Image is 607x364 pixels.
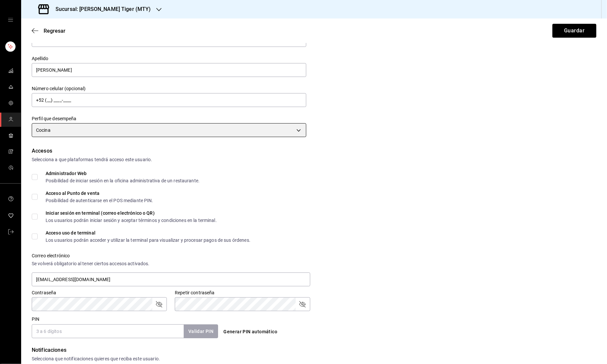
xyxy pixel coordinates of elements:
[155,300,163,308] button: passwordField
[32,87,306,91] label: Número celular (opcional)
[175,291,310,295] label: Repetir contraseña
[50,5,151,13] h3: Sucursal: [PERSON_NAME] Tiger (MTY)
[32,254,310,258] label: Correo electrónico
[46,171,200,176] div: Administrador Web
[32,117,306,121] label: Perfil que desempeña
[552,24,596,38] button: Guardar
[298,300,306,308] button: passwordField
[221,326,280,338] button: Generar PIN automático
[46,191,153,196] div: Acceso al Punto de venta
[46,198,153,203] div: Posibilidad de autenticarse en el POS mediante PIN.
[46,211,217,215] div: Iniciar sesión en terminal (correo electrónico o QR)
[32,291,167,295] label: Contraseña
[32,123,306,137] div: Cocina
[46,218,217,223] div: Los usuarios podrán iniciar sesión y aceptar términos y condiciones en la terminal.
[32,156,596,163] div: Selecciona a que plataformas tendrá acceso este usuario.
[32,28,65,34] button: Regresar
[32,317,39,322] label: PIN
[46,238,250,242] div: Los usuarios podrán acceder y utilizar la terminal para visualizar y procesar pagos de sus órdenes.
[32,346,596,354] div: Notificaciones
[32,56,306,61] label: Apellido
[46,231,250,235] div: Acceso uso de terminal
[8,17,13,22] button: open drawer
[46,178,200,183] div: Posibilidad de iniciar sesión en la oficina administrativa de un restaurante.
[32,355,596,362] div: Selecciona que notificaciones quieres que reciba este usuario.
[44,28,65,34] span: Regresar
[32,260,310,267] div: Se volverá obligatorio al tener ciertos accesos activados.
[32,147,596,155] div: Accesos
[32,324,184,338] input: 3 a 6 dígitos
